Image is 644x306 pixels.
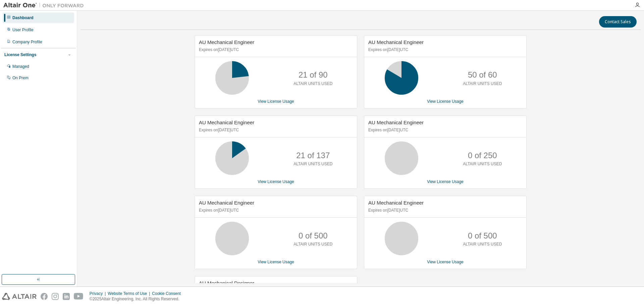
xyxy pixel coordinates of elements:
[90,291,108,296] div: Privacy
[468,69,497,81] p: 50 of 60
[52,293,59,300] img: instagram.svg
[199,39,254,45] span: AU Mechanical Engineer
[199,47,351,53] p: Expires on [DATE] UTC
[12,15,34,20] div: Dashboard
[258,179,294,184] a: View License Usage
[12,39,42,45] div: Company Profile
[293,161,332,167] p: ALTAIR UNITS USED
[199,127,351,133] p: Expires on [DATE] UTC
[12,27,34,33] div: User Profile
[199,120,254,125] span: AU Mechanical Engineer
[2,293,37,300] img: altair_logo.svg
[90,296,185,302] p: © 2025 Altair Engineering, Inc. All Rights Reserved.
[12,64,29,69] div: Managed
[41,293,48,300] img: facebook.svg
[108,291,152,296] div: Website Terms of Use
[427,99,464,104] a: View License Usage
[199,200,254,206] span: AU Mechanical Engineer
[299,230,328,242] p: 0 of 500
[199,208,351,213] p: Expires on [DATE] UTC
[4,52,36,57] div: License Settings
[12,75,29,81] div: On Prem
[599,16,637,28] button: Contact Sales
[468,230,497,242] p: 0 of 500
[368,208,521,213] p: Expires on [DATE] UTC
[293,81,332,87] p: ALTAIR UNITS USED
[258,99,294,104] a: View License Usage
[368,127,521,133] p: Expires on [DATE] UTC
[258,260,294,264] a: View License Usage
[293,242,332,247] p: ALTAIR UNITS USED
[463,161,502,167] p: ALTAIR UNITS USED
[427,179,464,184] a: View License Usage
[152,291,184,296] div: Cookie Consent
[368,120,424,125] span: AU Mechanical Engineer
[199,280,254,286] span: AU Mechanical Designer
[368,47,521,53] p: Expires on [DATE] UTC
[296,150,330,161] p: 21 of 137
[463,81,502,87] p: ALTAIR UNITS USED
[63,293,70,300] img: linkedin.svg
[368,39,424,45] span: AU Mechanical Engineer
[463,242,502,247] p: ALTAIR UNITS USED
[468,150,497,161] p: 0 of 250
[299,69,328,81] p: 21 of 90
[427,260,464,264] a: View License Usage
[3,2,87,9] img: Altair One
[74,293,84,300] img: youtube.svg
[368,200,424,206] span: AU Mechanical Engineer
